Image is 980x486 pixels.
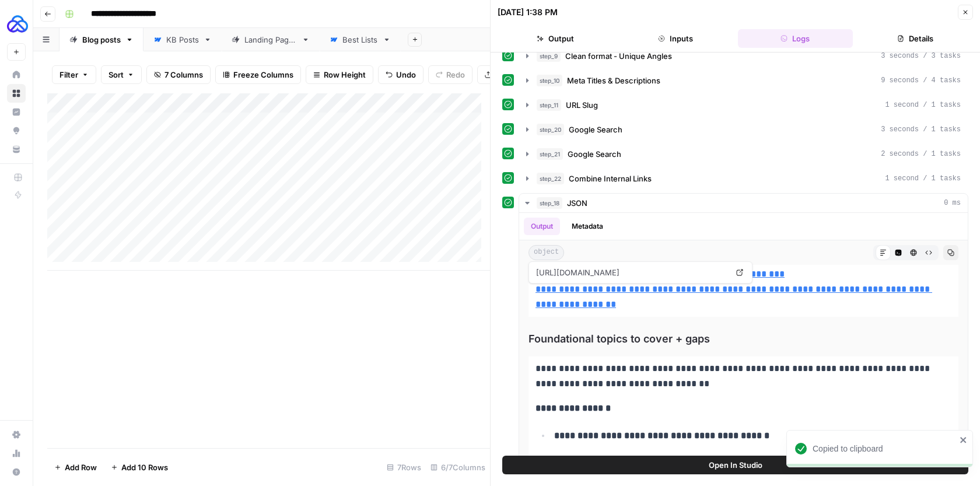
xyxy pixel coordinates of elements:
[569,124,622,135] span: Google Search
[222,28,320,51] a: Landing Pages
[885,100,961,110] span: 1 second / 1 tasks
[537,148,563,160] span: step_21
[568,148,621,160] span: Google Search
[215,65,301,84] button: Freeze Columns
[164,69,203,81] span: 7 Columns
[502,456,968,474] button: Open In Studio
[881,149,961,159] span: 2 seconds / 1 tasks
[519,96,968,114] button: 1 second / 1 tasks
[881,75,961,86] span: 9 seconds / 4 tasks
[569,173,652,184] span: Combine Internal Links
[537,99,561,111] span: step_11
[618,29,733,48] button: Inputs
[519,71,968,90] button: 9 seconds / 4 tasks
[7,121,26,140] a: Opportunities
[813,443,956,454] div: Copied to clipboard
[567,197,587,209] span: JSON
[519,120,968,139] button: 3 seconds / 1 tasks
[7,13,28,34] img: AUQ Logo
[47,458,104,477] button: Add Row
[396,69,416,81] span: Undo
[7,463,26,481] button: Help + Support
[537,50,561,62] span: step_9
[166,34,199,46] div: KB Posts
[60,69,78,81] span: Filter
[881,51,961,61] span: 3 seconds / 3 tasks
[382,458,426,477] div: 7 Rows
[881,124,961,135] span: 3 seconds / 1 tasks
[537,75,562,86] span: step_10
[320,28,401,51] a: Best Lists
[378,65,423,84] button: Undo
[738,29,853,48] button: Logs
[82,34,121,46] div: Blog posts
[306,65,373,84] button: Row Height
[60,28,143,51] a: Blog posts
[244,34,297,46] div: Landing Pages
[498,29,613,48] button: Output
[143,28,222,51] a: KB Posts
[7,140,26,159] a: Your Data
[104,458,175,477] button: Add 10 Rows
[566,99,598,111] span: URL Slug
[7,9,26,39] button: Workspace: AUQ
[428,65,473,84] button: Redo
[519,145,968,163] button: 2 seconds / 1 tasks
[519,47,968,65] button: 3 seconds / 3 tasks
[446,69,465,81] span: Redo
[565,50,672,62] span: Clean format - Unique Angles
[426,458,490,477] div: 6/7 Columns
[7,444,26,463] a: Usage
[342,34,378,46] div: Best Lists
[7,84,26,103] a: Browse
[7,103,26,121] a: Insights
[121,461,168,473] span: Add 10 Rows
[519,169,968,188] button: 1 second / 1 tasks
[960,435,968,445] button: close
[857,29,973,48] button: Details
[108,69,124,81] span: Sort
[7,65,26,84] a: Home
[537,124,564,135] span: step_20
[709,459,762,471] span: Open In Studio
[537,173,564,184] span: step_22
[528,245,564,260] span: object
[524,218,560,235] button: Output
[944,198,961,208] span: 0 ms
[885,173,961,184] span: 1 second / 1 tasks
[324,69,366,81] span: Row Height
[7,425,26,444] a: Settings
[534,262,730,283] span: [URL][DOMAIN_NAME]
[65,461,97,473] span: Add Row
[567,75,660,86] span: Meta Titles & Descriptions
[233,69,293,81] span: Freeze Columns
[537,197,562,209] span: step_18
[101,65,142,84] button: Sort
[528,331,958,347] span: Foundational topics to cover + gaps
[565,218,610,235] button: Metadata
[146,65,211,84] button: 7 Columns
[52,65,96,84] button: Filter
[498,6,558,18] div: [DATE] 1:38 PM
[519,194,968,212] button: 0 ms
